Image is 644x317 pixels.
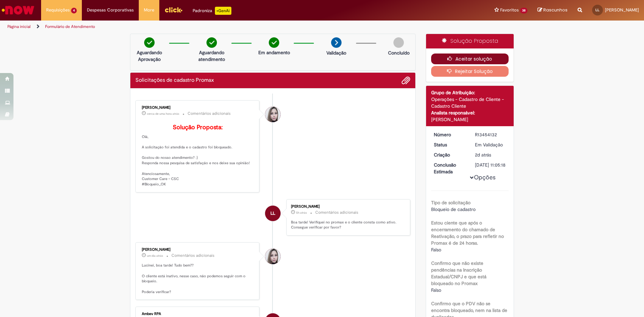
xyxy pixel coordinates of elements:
[265,107,281,122] div: Daniele Aparecida Queiroz
[45,24,95,29] a: Formulário de Atendimento
[475,131,506,138] div: R13454132
[142,248,254,252] div: [PERSON_NAME]
[431,109,509,116] div: Analista responsável:
[265,206,281,221] div: Lucinei Vicente Lima
[147,254,163,258] span: um dia atrás
[431,54,509,64] button: Aceitar solução
[215,7,231,15] p: +GenAi
[475,151,506,158] div: 27/08/2025 18:14:22
[538,7,568,13] a: Rascunhos
[142,263,254,294] p: Lucinei, boa tarde! Tudo bem?? O cliente está inativo, nesse caso, não podemos seguir com o bloqu...
[429,131,470,138] dt: Número
[431,96,509,109] div: Operações - Cadastro de Cliente - Cadastro Cliente
[543,7,568,13] span: Rascunhos
[605,7,639,13] span: [PERSON_NAME]
[475,141,506,148] div: Em Validação
[188,111,231,116] small: Comentários adicionais
[401,76,410,85] button: Adicionar anexos
[315,210,358,215] small: Comentários adicionais
[258,49,290,56] p: Em andamento
[431,287,441,293] span: Falso
[195,49,228,63] p: Aguardando atendimento
[142,124,254,187] p: Olá, A solicitação foi atendida e o cadastro foi bloqueado. Gostou do nosso atendimento? :) Respo...
[142,312,254,316] div: Ambev RPA
[429,151,470,158] dt: Criação
[296,211,307,215] time: 29/08/2025 12:46:58
[5,21,424,33] ul: Trilhas de página
[429,141,470,148] dt: Status
[475,152,491,158] time: 27/08/2025 18:14:22
[431,66,509,77] button: Rejeitar Solução
[173,124,223,131] b: Solução Proposta:
[265,249,281,264] div: Daniele Aparecida Queiroz
[431,116,509,123] div: [PERSON_NAME]
[429,162,470,175] dt: Conclusão Estimada
[331,37,342,48] img: arrow-next.png
[326,49,346,56] p: Validação
[142,106,254,110] div: [PERSON_NAME]
[595,8,600,12] span: LL
[147,112,179,116] time: 29/08/2025 16:36:56
[135,77,214,83] h2: Solicitações de cadastro Promax Histórico de tíquete
[193,7,231,15] div: Padroniza
[87,7,134,13] span: Despesas Corporativas
[296,211,307,215] span: 5h atrás
[46,7,70,13] span: Requisições
[7,24,31,29] a: Página inicial
[393,37,404,48] img: img-circle-grey.png
[500,7,519,13] span: Favoritos
[147,254,163,258] time: 28/08/2025 14:54:42
[291,220,403,230] p: Boa tarde! Verifiquei no promax e o cliente consta como ativo. Consegue verificar por favor?
[133,49,166,63] p: Aguardando Aprovação
[71,8,77,13] span: 4
[164,5,183,15] img: click_logo_yellow_360x200.png
[206,37,217,48] img: check-circle-green.png
[431,206,476,212] span: Bloqueio de cadastro
[520,8,527,13] span: 38
[431,89,509,96] div: Grupo de Atribuição:
[144,7,154,13] span: More
[475,152,491,158] span: 2d atrás
[144,37,155,48] img: check-circle-green.png
[147,112,179,116] span: cerca de uma hora atrás
[475,162,506,168] div: [DATE] 11:05:18
[171,253,215,258] small: Comentários adicionais
[431,260,486,286] b: Confirmo que não existe pendências na Inscrição Estadual/CNPJ e que está bloqueado no Promax
[388,49,410,56] p: Concluído
[269,37,279,48] img: check-circle-green.png
[431,247,441,253] span: Falso
[291,205,403,209] div: [PERSON_NAME]
[270,205,275,221] span: LL
[431,220,504,246] b: Estou ciente que após o encerramento do chamado de Reativação, o prazo para refletir no Promax é ...
[426,34,514,48] div: Solução Proposta
[431,200,471,206] b: Tipo de solicitação
[1,3,35,17] img: ServiceNow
